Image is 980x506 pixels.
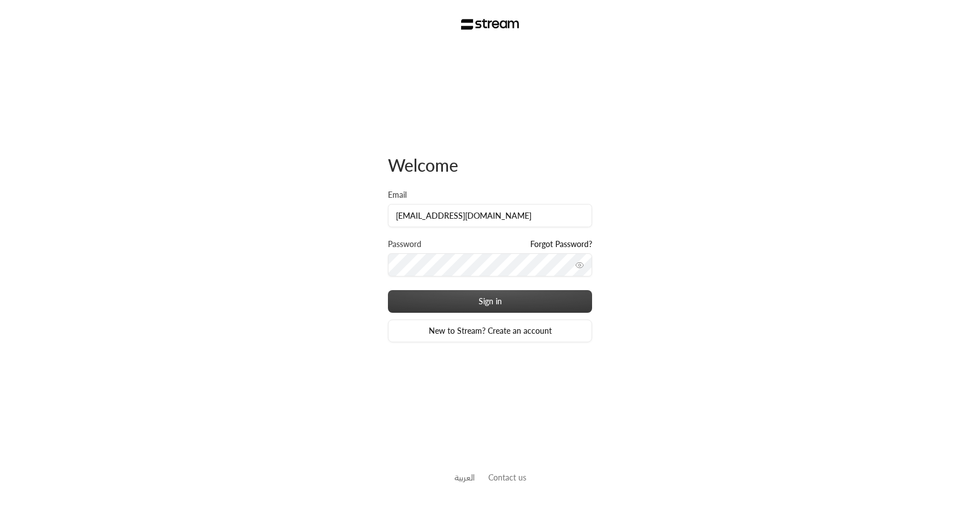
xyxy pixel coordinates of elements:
span: Welcome [388,155,458,175]
img: Stream Logo [461,19,519,30]
button: toggle password visibility [571,256,589,274]
a: العربية [454,467,475,488]
a: Forgot Password? [530,239,592,250]
label: Email [388,189,407,201]
a: Contact us [488,473,526,482]
a: New to Stream? Create an account [388,320,592,342]
label: Password [388,239,421,250]
button: Sign in [388,290,592,313]
button: Contact us [488,471,526,483]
